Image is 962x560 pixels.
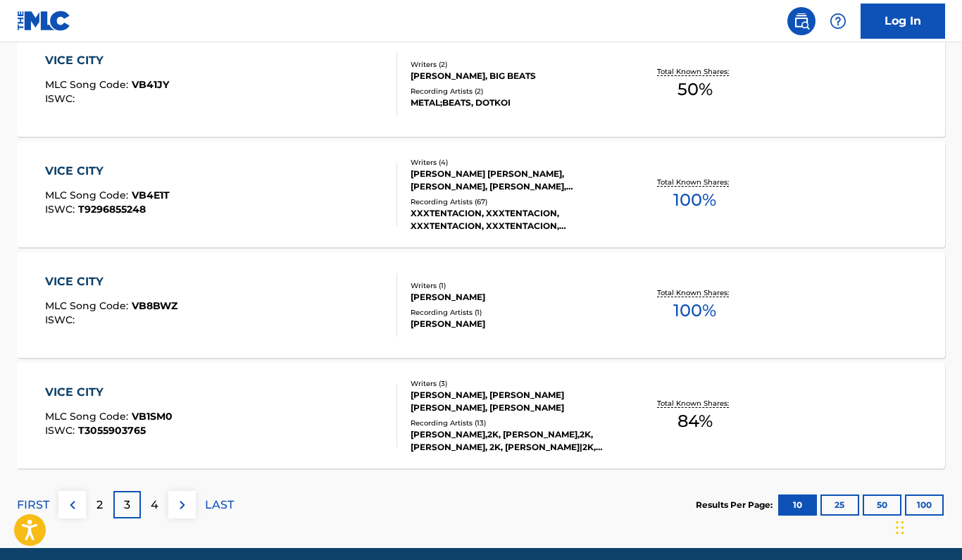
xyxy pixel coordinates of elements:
[861,4,945,39] a: Log In
[17,11,71,31] img: MLC Logo
[45,92,78,105] span: ISWC :
[45,384,173,401] div: VICE CITY
[45,410,132,423] span: MLC Song Code :
[151,497,158,514] p: 4
[411,197,618,207] div: Recording Artists ( 67 )
[657,66,732,77] p: Total Known Shares:
[411,318,618,330] div: [PERSON_NAME]
[657,177,732,187] p: Total Known Shares:
[778,494,817,516] button: 10
[411,86,618,97] div: Recording Artists ( 2 )
[45,273,177,290] div: VICE CITY
[411,389,618,414] div: [PERSON_NAME], [PERSON_NAME] [PERSON_NAME], [PERSON_NAME]
[45,299,132,312] span: MLC Song Code :
[132,299,177,312] span: VB8BWZ
[132,189,170,201] span: VB4E1T
[863,494,901,516] button: 50
[657,287,732,298] p: Total Known Shares:
[411,207,618,232] div: XXXTENTACION, XXXTENTACION, XXXTENTACION, XXXTENTACION, XXXTENTACION
[411,307,618,318] div: Recording Artists ( 1 )
[696,499,776,511] p: Results Per Page:
[830,13,847,30] img: help
[411,418,618,428] div: Recording Artists ( 13 )
[132,410,173,423] span: VB1SM0
[45,163,170,180] div: VICE CITY
[657,398,732,409] p: Total Known Shares:
[411,157,618,168] div: Writers ( 4 )
[411,70,618,82] div: [PERSON_NAME], BIG BEATS
[824,7,852,35] div: Help
[45,424,78,437] span: ISWC :
[45,189,132,201] span: MLC Song Code :
[411,428,618,454] div: [PERSON_NAME],2K, [PERSON_NAME],2K, [PERSON_NAME], 2K, [PERSON_NAME]|2K, [PERSON_NAME] & 2K
[78,424,146,437] span: T3055903765
[174,497,191,514] img: right
[896,506,904,549] div: Drag
[411,378,618,389] div: Writers ( 3 )
[78,203,146,216] span: T9296855248
[132,78,169,91] span: VB41JY
[793,13,810,30] img: search
[17,497,49,514] p: FIRST
[45,52,169,69] div: VICE CITY
[673,298,716,323] span: 100 %
[17,363,945,468] a: VICE CITYMLC Song Code:VB1SM0ISWC:T3055903765Writers (3)[PERSON_NAME], [PERSON_NAME] [PERSON_NAME...
[45,313,78,326] span: ISWC :
[411,59,618,70] div: Writers ( 2 )
[411,168,618,193] div: [PERSON_NAME] [PERSON_NAME], [PERSON_NAME], [PERSON_NAME], [PERSON_NAME] [PERSON_NAME]
[205,497,234,514] p: LAST
[820,494,859,516] button: 25
[45,78,132,91] span: MLC Song Code :
[787,7,816,35] a: Public Search
[892,492,962,560] iframe: Chat Widget
[17,252,945,358] a: VICE CITYMLC Song Code:VB8BWZISWC:Writers (1)[PERSON_NAME]Recording Artists (1)[PERSON_NAME]Total...
[677,409,713,434] span: 84 %
[673,187,716,213] span: 100 %
[124,497,130,514] p: 3
[677,77,713,102] span: 50 %
[411,291,618,304] div: [PERSON_NAME]
[411,97,618,109] div: METAL;BEATS, DOTKOI
[411,280,618,291] div: Writers ( 1 )
[64,497,81,514] img: left
[17,31,945,137] a: VICE CITYMLC Song Code:VB41JYISWC:Writers (2)[PERSON_NAME], BIG BEATSRecording Artists (2)METAL;B...
[96,497,103,514] p: 2
[17,142,945,247] a: VICE CITYMLC Song Code:VB4E1TISWC:T9296855248Writers (4)[PERSON_NAME] [PERSON_NAME], [PERSON_NAME...
[45,203,78,216] span: ISWC :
